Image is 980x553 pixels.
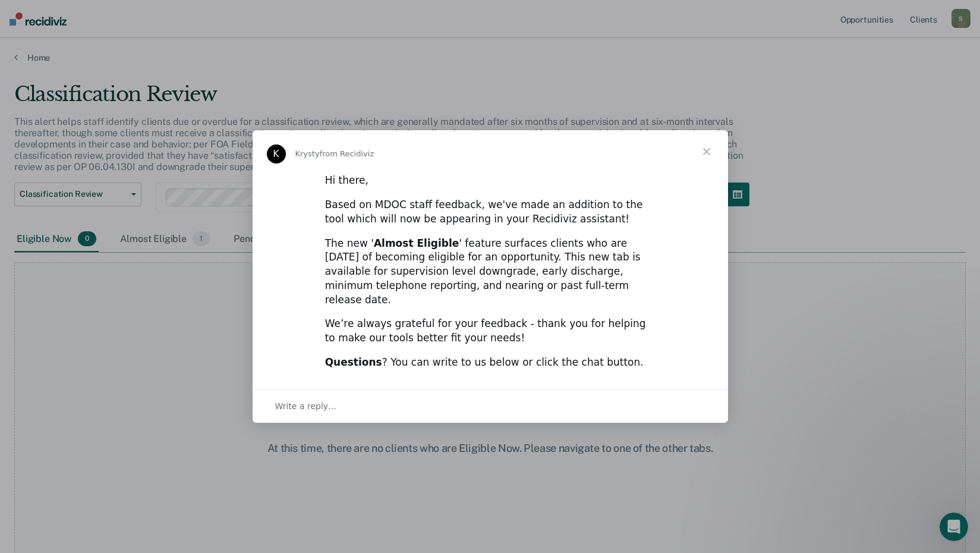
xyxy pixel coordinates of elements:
[253,389,728,423] div: Open conversation and reply
[325,317,656,345] div: We’re always grateful for your feedback - thank you for helping to make our tools better fit your...
[325,174,656,188] div: Hi there,
[267,144,286,164] div: Profile image for Krysty
[325,198,656,227] div: Based on MDOC staff feedback, we've made an addition to the tool which will now be appearing in y...
[325,356,656,370] div: ? You can write to us below or click the chat button.
[374,237,459,249] b: Almost Eligible
[325,356,382,368] b: Questions
[295,149,320,158] span: Krysty
[275,398,337,414] span: Write a reply…
[320,149,374,158] span: from Recidiviz
[685,130,728,173] span: Close
[325,237,656,307] div: The new ' ' feature surfaces clients who are [DATE] of becoming eligible for an opportunity. This...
